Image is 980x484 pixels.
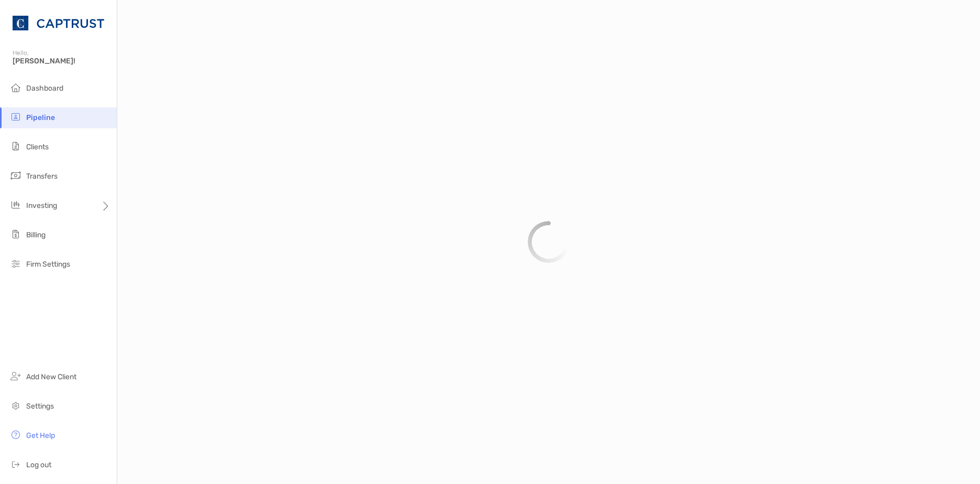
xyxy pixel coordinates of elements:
[9,257,22,270] img: firm-settings icon
[26,113,55,122] span: Pipeline
[26,84,63,93] span: Dashboard
[26,402,54,411] span: Settings
[9,458,22,470] img: logout icon
[9,370,22,382] img: add_new_client icon
[26,260,70,269] span: Firm Settings
[26,230,46,239] span: Billing
[9,140,22,152] img: clients icon
[26,431,55,440] span: Get Help
[9,111,22,123] img: pipeline icon
[9,169,22,182] img: transfers icon
[13,57,110,65] span: [PERSON_NAME]!
[9,428,22,441] img: get-help icon
[26,172,58,181] span: Transfers
[26,201,57,210] span: Investing
[13,4,104,42] img: CAPTRUST Logo
[9,228,22,240] img: billing icon
[9,399,22,412] img: settings icon
[26,372,76,381] span: Add New Client
[9,199,22,211] img: investing icon
[26,142,49,151] span: Clients
[26,460,51,469] span: Log out
[9,81,22,94] img: dashboard icon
